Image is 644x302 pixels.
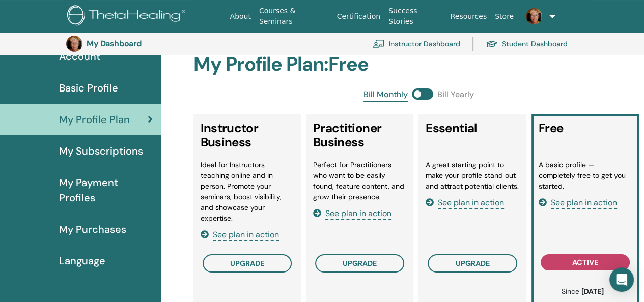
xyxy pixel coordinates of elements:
[67,5,189,28] img: logo.png
[572,258,598,267] span: active
[539,197,617,208] a: See plan in action
[315,254,404,273] button: upgrade
[551,197,617,209] span: See plan in action
[201,160,294,224] li: Ideal for Instructors teaching online and in person. Promote your seminars, boost visibility, and...
[446,7,491,26] a: Resources
[581,287,604,296] b: [DATE]
[438,197,504,209] span: See plan in action
[59,222,126,237] span: My Purchases
[384,2,446,31] a: Success Stories
[541,254,630,270] button: active
[313,160,406,202] li: Perfect for Practitioners who want to be easily found, feature content, and grow their presence.
[203,254,292,273] button: upgrade
[437,88,474,102] span: Bill Yearly
[66,36,82,52] img: default.jpg
[428,254,517,273] button: upgrade
[59,49,100,64] span: Account
[213,229,279,241] span: See plan in action
[333,7,384,26] a: Certification
[201,229,279,240] a: See plan in action
[59,112,130,127] span: My Profile Plan
[426,197,504,208] a: See plan in action
[87,39,188,48] h3: My Dashboard
[59,253,105,268] span: Language
[609,267,634,292] div: Open Intercom Messenger
[544,286,622,297] p: Since
[59,175,153,205] span: My Payment Profiles
[363,88,408,102] span: Bill Monthly
[255,2,333,31] a: Courses & Seminars
[526,8,542,24] img: default.jpg
[59,143,143,159] span: My Subscriptions
[313,208,391,219] a: See plan in action
[491,7,518,26] a: Store
[343,259,377,268] span: upgrade
[325,208,391,220] span: See plan in action
[486,40,498,48] img: graduation-cap.svg
[373,39,385,48] img: chalkboard-teacher.svg
[455,259,489,268] span: upgrade
[426,160,519,192] li: A great starting point to make your profile stand out and attract potential clients.
[59,80,118,96] span: Basic Profile
[226,7,255,26] a: About
[539,160,632,192] li: A basic profile — completely free to get you started.
[230,259,264,268] span: upgrade
[486,33,568,55] a: Student Dashboard
[373,33,460,55] a: Instructor Dashboard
